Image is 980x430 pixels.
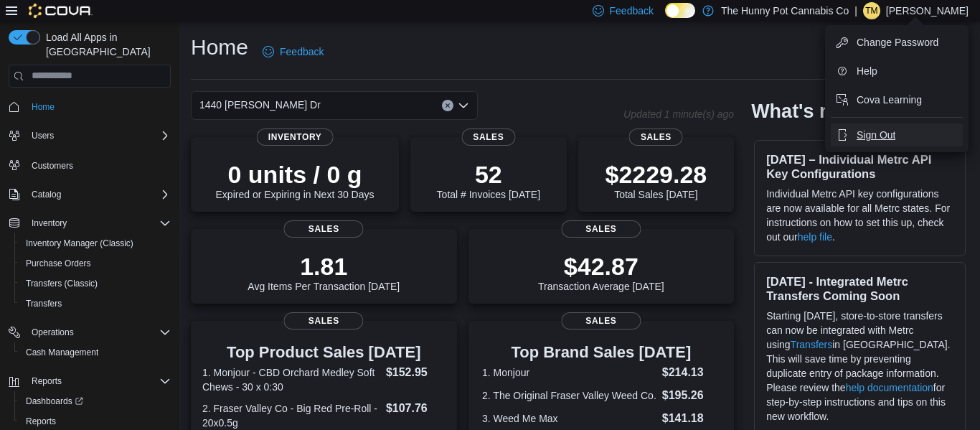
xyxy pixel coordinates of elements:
[482,365,656,380] dt: 1. Monjour
[20,344,171,361] span: Cash Management
[26,347,98,358] span: Cash Management
[26,156,171,174] span: Customers
[831,123,963,146] button: Sign Out
[20,275,171,292] span: Transfers (Classic)
[26,278,98,289] span: Transfers (Classic)
[20,413,171,430] span: Reports
[605,160,707,200] div: Total Sales [DATE]
[284,312,364,329] span: Sales
[20,393,89,410] a: Dashboards
[662,387,720,404] dd: $195.26
[857,93,922,107] span: Cova Learning
[386,400,446,417] dd: $107.76
[665,3,695,18] input: Dark Mode
[831,88,963,111] button: Cova Learning
[3,213,176,233] button: Inventory
[629,128,683,146] span: Sales
[662,364,720,381] dd: $214.13
[26,98,171,116] span: Home
[216,160,374,200] div: Expired or Expiring in Next 30 Days
[26,127,60,144] button: Users
[662,410,720,427] dd: $141.18
[721,2,849,19] p: The Hunny Pot Cannabis Co
[191,33,248,62] h1: Home
[561,220,641,238] span: Sales
[26,324,80,341] button: Operations
[20,295,67,312] a: Transfers
[14,391,176,411] a: Dashboards
[3,154,176,175] button: Customers
[26,215,72,232] button: Inventory
[248,252,400,281] p: 1.81
[14,253,176,274] button: Purchase Orders
[14,233,176,253] button: Inventory Manager (Classic)
[248,252,400,292] div: Avg Items Per Transaction [DATE]
[20,255,171,272] span: Purchase Orders
[3,126,176,146] button: Users
[202,401,380,430] dt: 2. Fraser Valley Co - Big Red Pre-Roll - 20x0.5g
[623,108,734,120] p: Updated 1 minute(s) ago
[791,339,833,350] a: Transfers
[386,364,446,381] dd: $152.95
[857,64,877,78] span: Help
[437,160,540,200] div: Total # Invoices [DATE]
[538,252,664,292] div: Transaction Average [DATE]
[284,220,364,238] span: Sales
[482,411,656,426] dt: 3. Weed Me Max
[20,235,139,252] a: Inventory Manager (Classic)
[257,37,329,66] a: Feedback
[26,238,133,249] span: Inventory Manager (Classic)
[20,344,104,361] a: Cash Management
[32,189,61,200] span: Catalog
[20,275,103,292] a: Transfers (Classic)
[863,2,880,19] div: Teah Merrington
[26,258,91,269] span: Purchase Orders
[20,393,171,410] span: Dashboards
[280,45,324,59] span: Feedback
[766,309,953,424] p: Starting [DATE], store-to-store transfers can now be integrated with Metrc using in [GEOGRAPHIC_D...
[3,322,176,342] button: Operations
[854,2,857,19] p: |
[3,96,176,117] button: Home
[458,100,469,111] button: Open list of options
[846,382,933,393] a: help documentation
[26,186,67,203] button: Catalog
[605,160,707,189] p: $2229.28
[199,96,321,113] span: 1440 [PERSON_NAME] Dr
[14,342,176,363] button: Cash Management
[40,30,171,59] span: Load All Apps in [GEOGRAPHIC_DATA]
[865,2,877,19] span: TM
[3,371,176,391] button: Reports
[20,295,171,312] span: Transfers
[482,388,656,403] dt: 2. The Original Fraser Valley Weed Co.
[766,152,953,181] h3: [DATE] – Individual Metrc API Key Configurations
[766,274,953,303] h3: [DATE] - Integrated Metrc Transfers Coming Soon
[20,413,62,430] a: Reports
[32,218,67,229] span: Inventory
[857,128,895,142] span: Sign Out
[26,373,171,390] span: Reports
[766,187,953,244] p: Individual Metrc API key configurations are now available for all Metrc states. For instructions ...
[26,98,60,116] a: Home
[202,344,446,361] h3: Top Product Sales [DATE]
[26,416,56,427] span: Reports
[14,294,176,314] button: Transfers
[831,60,963,83] button: Help
[751,100,857,123] h2: What's new
[20,235,171,252] span: Inventory Manager (Classic)
[461,128,515,146] span: Sales
[32,375,62,387] span: Reports
[437,160,540,189] p: 52
[26,215,171,232] span: Inventory
[26,324,171,341] span: Operations
[26,298,62,309] span: Transfers
[857,35,938,50] span: Change Password
[482,344,720,361] h3: Top Brand Sales [DATE]
[14,274,176,294] button: Transfers (Classic)
[216,160,374,189] p: 0 units / 0 g
[32,160,73,172] span: Customers
[26,127,171,144] span: Users
[32,130,54,141] span: Users
[26,186,171,203] span: Catalog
